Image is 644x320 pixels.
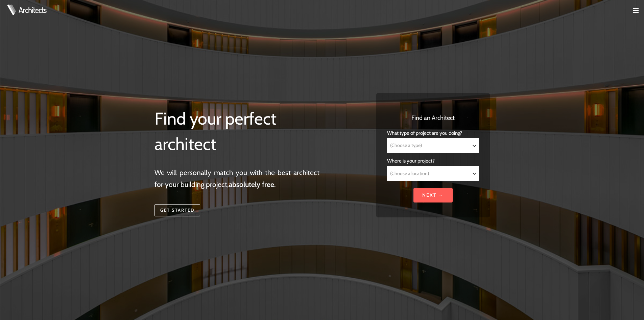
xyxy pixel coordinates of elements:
[154,106,320,157] h1: Find your perfect architect
[154,167,320,191] p: We will personally match you with the best architect for your building project, .
[154,204,200,216] a: Get started
[229,180,274,189] strong: absolutely free
[5,4,18,15] img: Architects
[387,113,479,123] h3: Find an Architect
[387,158,435,164] span: Where is your project?
[413,188,453,202] input: Next →
[387,130,462,136] span: What type of project are you doing?
[19,6,46,14] a: Architects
